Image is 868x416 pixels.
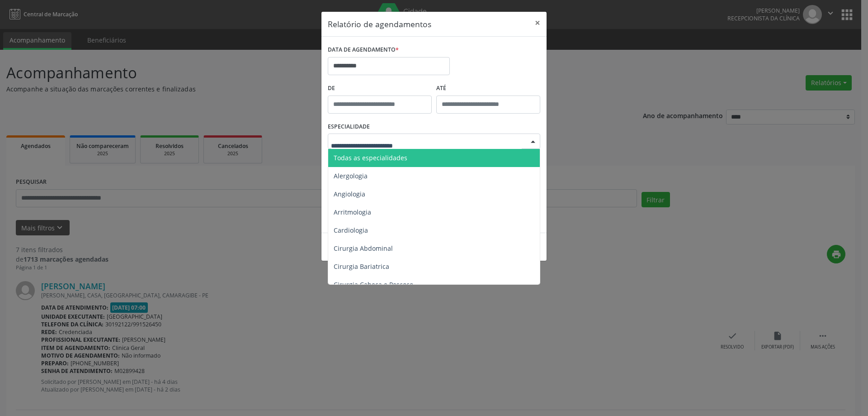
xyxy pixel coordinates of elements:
span: Todas as especialidades [334,153,407,162]
span: Cirurgia Bariatrica [334,262,389,271]
span: Alergologia [334,172,368,180]
span: Cirurgia Cabeça e Pescoço [334,280,413,289]
span: Cardiologia [334,226,368,234]
span: Arritmologia [334,208,371,216]
label: ATÉ [436,81,540,96]
span: Cirurgia Abdominal [334,244,393,253]
label: DATA DE AGENDAMENTO [328,43,399,57]
label: ESPECIALIDADE [328,120,370,134]
button: Close [528,12,547,34]
h5: Relatório de agendamentos [328,18,431,30]
span: Angiologia [334,190,365,198]
label: De [328,81,432,96]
